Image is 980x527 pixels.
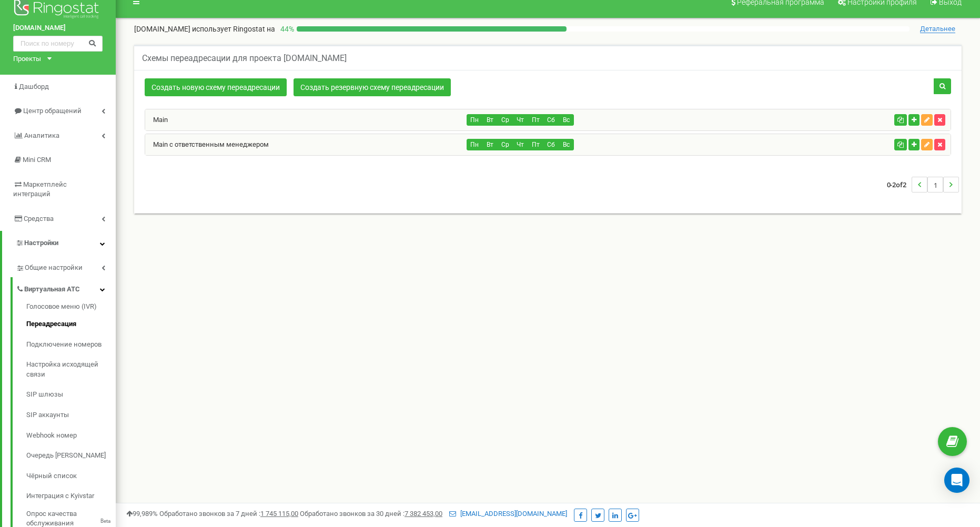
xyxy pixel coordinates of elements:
[26,384,116,405] a: SIP шлюзы
[26,335,116,355] a: Подключение номеров
[300,510,442,518] span: Обработано звонков за 30 дней :
[558,114,574,126] button: Вс
[13,36,103,52] input: Поиск по номеру
[528,114,543,126] button: Пт
[13,23,103,33] a: [DOMAIN_NAME]
[467,139,482,150] button: Пн
[449,510,567,518] a: [EMAIL_ADDRESS][DOMAIN_NAME]
[497,114,513,126] button: Ср
[16,256,116,277] a: Общие настройки
[920,25,955,33] span: Детальнее
[887,177,912,192] span: 0-2 2
[512,114,528,126] button: Чт
[260,510,298,518] u: 1 745 115,00
[24,285,80,295] span: Виртуальная АТС
[192,25,275,33] span: использует Ringostat на
[23,156,51,164] span: Mini CRM
[26,486,116,506] a: Интеграция с Kyivstar
[23,107,82,115] span: Центр обращений
[26,405,116,425] a: SIP аккаунты
[543,139,559,150] button: Сб
[25,263,83,273] span: Общие настройки
[294,78,451,96] a: Создать резервную схему переадресации
[26,445,116,466] a: Очередь [PERSON_NAME]
[467,114,482,126] button: Пн
[26,425,116,446] a: Webhook номер
[159,510,298,518] span: Обработано звонков за 7 дней :
[896,180,903,189] span: of
[512,139,528,150] button: Чт
[26,466,116,487] a: Чёрный список
[497,139,513,150] button: Ср
[887,166,959,203] nav: ...
[13,180,67,198] span: Маркетплейс интеграций
[26,302,116,315] a: Голосовое меню (IVR)
[944,468,969,493] div: Open Intercom Messenger
[24,239,58,247] span: Настройки
[482,114,498,126] button: Вт
[934,78,951,94] button: Поиск схемы переадресации
[26,354,116,384] a: Настройка исходящей связи
[482,139,498,150] button: Вт
[405,510,442,518] u: 7 382 453,00
[558,139,574,150] button: Вс
[126,510,158,518] span: 99,989%
[145,78,287,96] a: Создать новую схему переадресации
[145,140,269,148] a: Main с ответственным менеджером
[24,215,54,222] span: Средства
[528,139,543,150] button: Пт
[19,83,49,90] span: Дашборд
[145,116,168,124] a: Main
[134,24,275,34] p: [DOMAIN_NAME]
[13,54,41,64] div: Проекты
[2,231,116,256] a: Настройки
[275,24,297,34] p: 44 %
[927,177,943,192] li: 1
[16,277,116,299] a: Виртуальная АТС
[543,114,559,126] button: Сб
[24,131,59,139] span: Аналитика
[26,314,116,335] a: Переадресация
[142,54,347,63] h5: Схемы переадресации для проекта [DOMAIN_NAME]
